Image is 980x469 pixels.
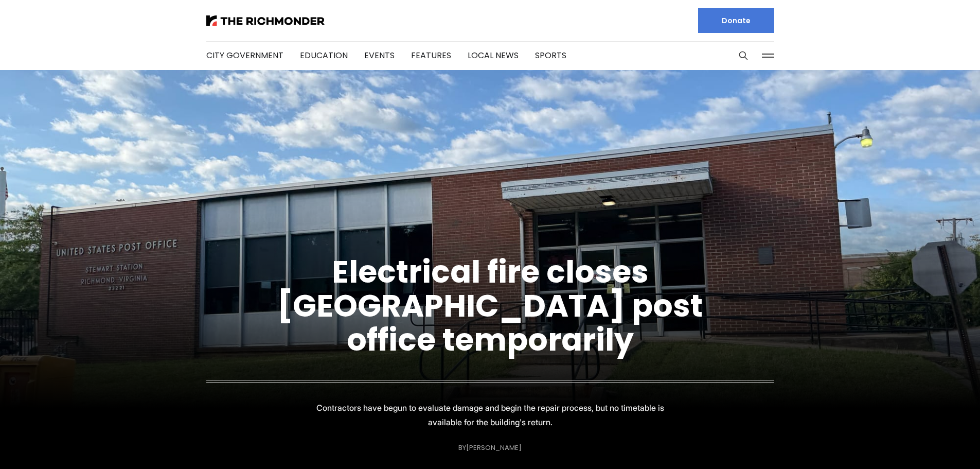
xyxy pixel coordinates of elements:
[364,49,395,61] a: Events
[307,401,673,429] p: Contractors have begun to evaluate damage and begin the repair process, but no timetable is avail...
[206,49,283,61] a: City Government
[698,8,774,33] a: Donate
[736,48,751,63] button: Search this site
[206,15,325,26] img: The Richmonder
[458,444,522,451] div: By
[723,419,980,469] iframe: portal-trigger
[468,49,519,61] a: Local News
[300,49,348,61] a: Education
[535,49,566,61] a: Sports
[466,443,522,453] a: [PERSON_NAME]
[411,49,451,61] a: Features
[277,250,703,361] a: Electrical fire closes [GEOGRAPHIC_DATA] post office temporarily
